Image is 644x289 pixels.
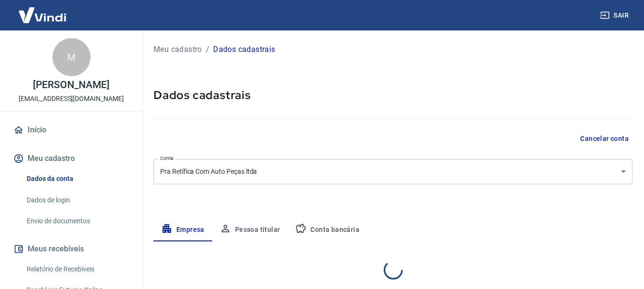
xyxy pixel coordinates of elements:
[153,88,633,103] h5: Dados cadastrais
[23,169,131,189] a: Dados da conta
[206,44,209,55] p: /
[52,38,91,76] div: M
[287,219,367,241] button: Conta bancária
[153,159,633,184] div: Pra Retífica Com Auto Peças ltda
[598,7,633,24] button: Sair
[23,211,131,231] a: Envio de documentos
[23,190,131,210] a: Dados de login
[11,0,73,30] img: Vindi
[160,155,174,162] label: Conta
[11,148,131,169] button: Meu cadastro
[212,219,288,241] button: Pessoa titular
[153,44,202,55] a: Meu cadastro
[576,130,633,148] button: Cancelar conta
[153,219,212,241] button: Empresa
[213,44,275,55] p: Dados cadastrais
[11,120,131,140] a: Início
[33,80,109,90] p: [PERSON_NAME]
[23,259,131,279] a: Relatório de Recebíveis
[19,94,124,104] p: [EMAIL_ADDRESS][DOMAIN_NAME]
[11,239,131,259] button: Meus recebíveis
